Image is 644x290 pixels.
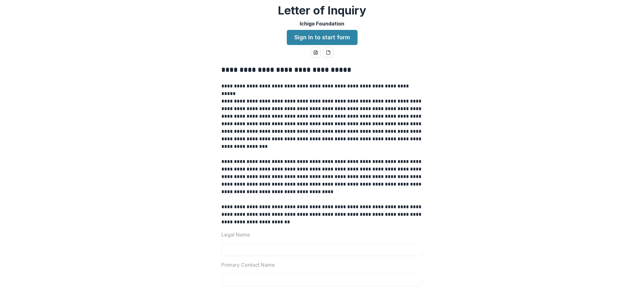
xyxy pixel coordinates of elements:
p: Ichigo Foundation [300,20,344,27]
h2: Letter of Inquiry [278,4,366,17]
p: Legal Name [221,231,250,238]
button: word-download [311,47,321,58]
a: Sign in to start form [287,30,358,45]
p: Primary Contact Name [221,261,275,269]
button: pdf-download [323,47,333,58]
